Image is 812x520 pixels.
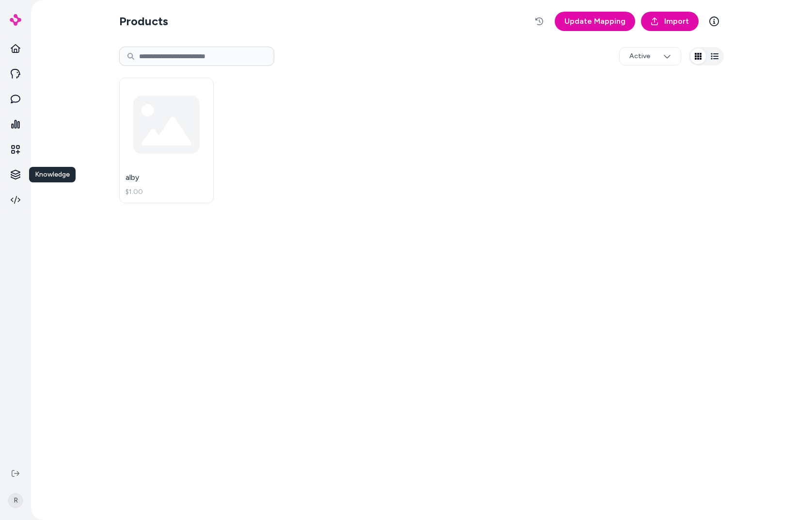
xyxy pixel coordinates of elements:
button: Active [619,47,681,65]
button: R [6,485,25,516]
div: Knowledge [29,167,76,182]
a: Update Mapping [555,12,635,31]
a: alby$1.00 [119,78,214,203]
span: Import [664,16,689,27]
img: alby Logo [10,14,21,26]
a: Import [641,12,699,31]
span: R [8,493,23,508]
span: Update Mapping [564,16,625,27]
h2: Products [119,14,168,29]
